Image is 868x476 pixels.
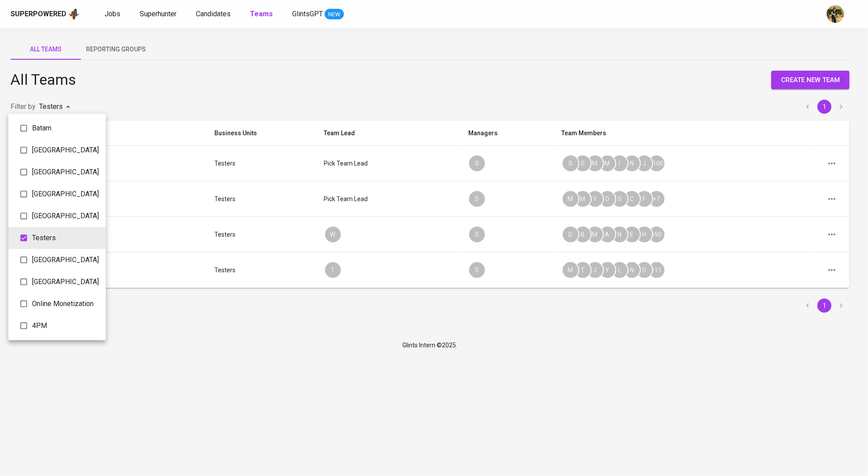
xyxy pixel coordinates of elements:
span: 4PM [32,321,99,331]
span: Testers [32,233,99,243]
span: [GEOGRAPHIC_DATA] [32,277,99,287]
span: [GEOGRAPHIC_DATA] [32,145,99,155]
span: Batam [32,123,99,133]
span: [GEOGRAPHIC_DATA] [32,189,99,199]
span: Online Monetization [32,299,99,309]
span: [GEOGRAPHIC_DATA] [32,167,99,177]
span: [GEOGRAPHIC_DATA] [32,255,99,265]
span: [GEOGRAPHIC_DATA] [32,211,99,221]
